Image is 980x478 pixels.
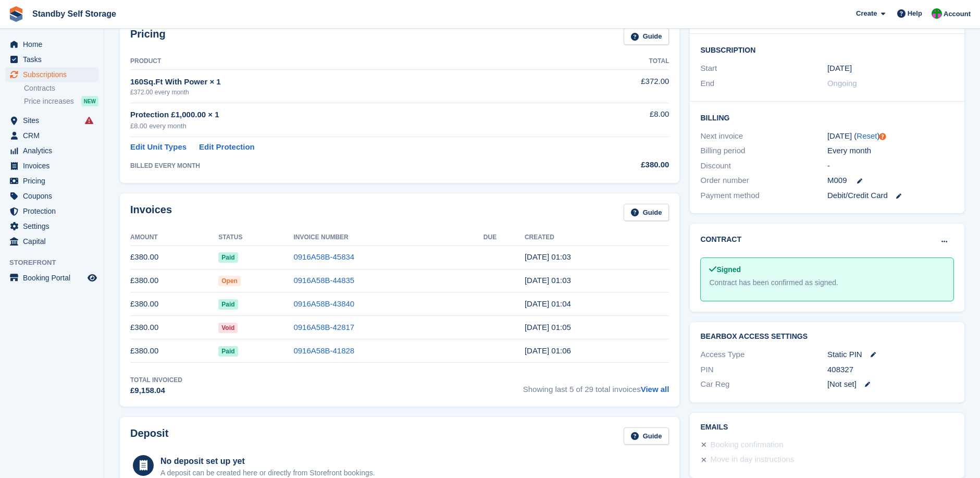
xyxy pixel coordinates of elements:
[641,385,669,394] a: View all
[23,52,85,67] span: Tasks
[700,234,741,245] h2: Contract
[525,276,571,285] time: 2025-07-23 00:03:57 UTC
[857,131,877,140] a: Reset
[23,67,85,82] span: Subscriptions
[624,204,669,221] a: Guide
[81,96,98,106] div: NEW
[878,132,887,141] div: Tooltip anchor
[86,272,98,284] a: Preview store
[827,79,857,88] span: Ongoing
[9,258,104,268] span: Storefront
[827,349,954,361] div: Static PIN
[827,378,954,390] div: [Not set]
[523,375,669,397] span: Showing last 5 of 29 total invoices
[569,103,669,137] td: £8.00
[525,323,571,332] time: 2025-05-23 00:05:59 UTC
[525,229,669,246] th: Created
[218,323,238,333] span: Void
[199,141,255,153] a: Edit Protection
[23,128,85,143] span: CRM
[5,158,98,173] a: menu
[525,346,571,355] time: 2025-04-23 00:06:46 UTC
[483,229,525,246] th: Due
[827,175,847,187] span: M009
[710,439,783,451] div: Booking confirmation
[700,145,827,157] div: Billing period
[130,121,569,131] div: £8.00 every month
[160,455,375,468] div: No deposit set up yet
[700,112,954,122] h2: Billing
[23,204,85,218] span: Protection
[293,323,354,332] a: 0916A58B-42817
[5,37,98,52] a: menu
[218,346,238,357] span: Paid
[624,427,669,445] a: Guide
[700,349,827,361] div: Access Type
[218,252,238,263] span: Paid
[569,53,669,70] th: Total
[700,190,827,202] div: Payment method
[700,63,827,75] div: Start
[700,378,827,390] div: Car Reg
[624,28,669,45] a: Guide
[130,385,182,397] div: £9,158.04
[293,229,483,246] th: Invoice Number
[23,174,85,188] span: Pricing
[293,276,354,285] a: 0916A58B-44835
[5,52,98,67] a: menu
[827,130,954,142] div: [DATE] ( )
[709,264,945,275] div: Signed
[23,219,85,234] span: Settings
[709,277,945,288] div: Contract has been confirmed as signed.
[700,175,827,187] div: Order number
[130,88,569,97] div: £372.00 every month
[932,8,942,19] img: Michelle Mustoe
[700,78,827,90] div: End
[130,246,218,269] td: £380.00
[827,145,954,157] div: Every month
[827,63,852,75] time: 2023-04-23 00:00:00 UTC
[218,229,293,246] th: Status
[218,299,238,310] span: Paid
[700,160,827,172] div: Discount
[24,95,98,107] a: Price increases NEW
[130,204,172,221] h2: Invoices
[23,113,85,128] span: Sites
[85,116,93,125] i: Smart entry sync failures have occurred
[5,189,98,203] a: menu
[8,6,24,22] img: stora-icon-8386f47178a22dfd0bd8f6a31ec36ba5ce8667c1dd55bd0f319d3a0aa187defe.svg
[908,8,922,19] span: Help
[827,190,954,202] div: Debit/Credit Card
[23,143,85,158] span: Analytics
[5,174,98,188] a: menu
[700,423,954,432] h2: Emails
[5,128,98,143] a: menu
[23,37,85,52] span: Home
[5,143,98,158] a: menu
[130,269,218,292] td: £380.00
[710,454,794,466] div: Move in day instructions
[293,346,354,355] a: 0916A58B-41828
[24,83,98,93] a: Contracts
[944,9,971,19] span: Account
[5,67,98,82] a: menu
[130,161,569,170] div: BILLED EVERY MONTH
[130,28,166,45] h2: Pricing
[130,292,218,316] td: £380.00
[700,364,827,376] div: PIN
[23,271,85,285] span: Booking Portal
[827,160,954,172] div: -
[28,5,120,22] a: Standby Self Storage
[569,70,669,103] td: £372.00
[130,316,218,339] td: £380.00
[525,252,571,261] time: 2025-08-23 00:03:23 UTC
[569,159,669,171] div: £380.00
[293,299,354,308] a: 0916A58B-43840
[856,8,877,19] span: Create
[130,339,218,363] td: £380.00
[293,252,354,261] a: 0916A58B-45834
[130,141,187,153] a: Edit Unit Types
[130,427,168,445] h2: Deposit
[5,234,98,249] a: menu
[525,299,571,308] time: 2025-06-23 00:04:40 UTC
